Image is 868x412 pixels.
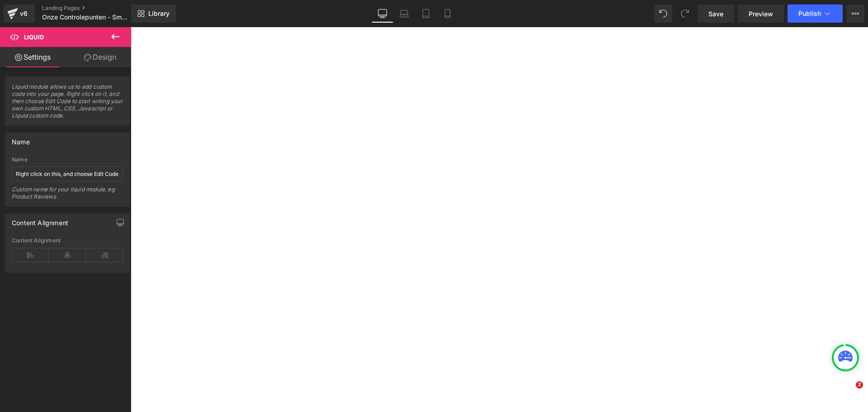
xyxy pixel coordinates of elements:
[846,5,864,23] button: More
[12,237,123,244] div: Content Alignment
[4,5,35,23] a: v6
[372,5,393,23] a: Desktop
[856,381,863,388] span: 2
[415,5,437,23] a: Tablet
[24,33,44,41] span: Liquid
[12,186,123,206] div: Custom name for your liquid module, eg: Product Reviews
[738,5,784,23] a: Preview
[654,5,672,23] button: Undo
[12,83,123,125] span: Liquid module allows us to add custom code into your page. Right click on it, and then choose Edi...
[12,156,123,163] div: Name
[148,9,170,18] span: Library
[18,8,29,19] div: v6
[393,5,415,23] a: Laptop
[67,47,133,67] a: Design
[42,14,129,21] span: Onze Controlepunten - Smartphones
[12,214,68,227] div: Content Alignment
[437,5,458,23] a: Mobile
[676,5,694,23] button: Redo
[42,5,146,12] a: Landing Pages
[131,5,176,23] a: New Library
[798,10,821,17] span: Publish
[837,381,859,403] iframe: Intercom live chat
[12,133,30,146] div: Name
[788,5,843,23] button: Publish
[708,9,723,19] span: Save
[749,9,773,19] span: Preview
